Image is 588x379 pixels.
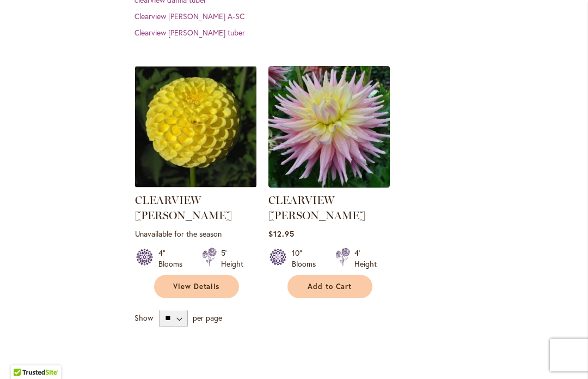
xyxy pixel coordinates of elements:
a: View Details [154,275,239,298]
a: CLEARVIEW [PERSON_NAME] [135,194,232,222]
div: 5' Height [221,248,243,269]
button: Add to Cart [287,275,372,298]
a: Clearview [PERSON_NAME] tuber [134,27,245,38]
img: CLEARVIEW DANIEL [135,66,256,188]
span: per page [193,312,222,322]
a: CLEARVIEW [PERSON_NAME] [268,194,365,222]
a: Clearview [PERSON_NAME] A-SC [134,11,244,21]
span: View Details [173,282,220,291]
div: 4" Blooms [158,248,189,269]
span: $12.95 [268,228,295,239]
p: Unavailable for the season [135,228,256,239]
a: Clearview Jonas [268,179,390,190]
iframe: Launch Accessibility Center [8,340,39,371]
div: 4' Height [354,248,377,269]
img: Clearview Jonas [268,66,390,188]
span: Add to Cart [308,282,352,291]
a: CLEARVIEW DANIEL [135,179,256,190]
div: 10" Blooms [292,248,322,269]
span: Show [134,312,153,322]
